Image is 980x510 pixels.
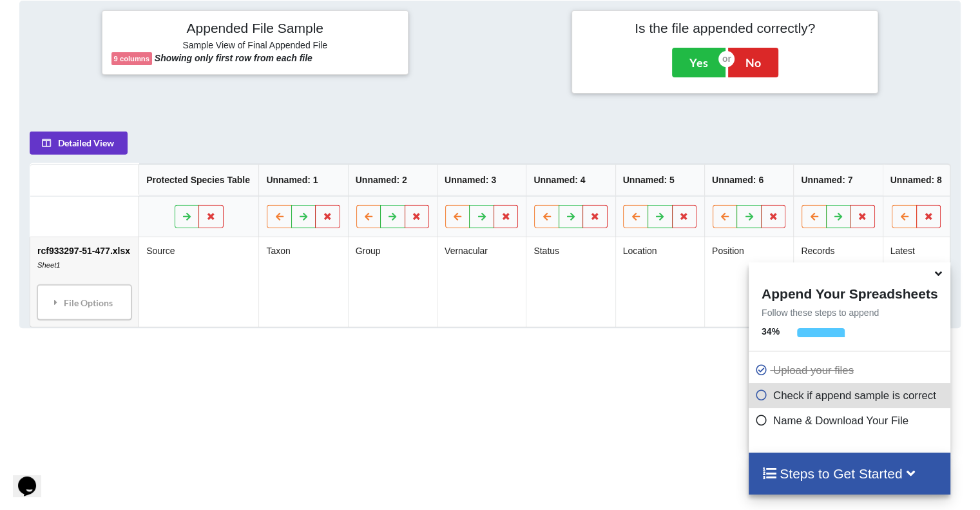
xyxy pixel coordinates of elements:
[139,164,258,196] th: Protected Species Table
[114,55,149,63] b: 9 columns
[258,237,347,327] td: Taxon
[155,53,312,63] b: Showing only first row from each file
[139,237,258,327] td: Source
[348,237,437,327] td: Group
[348,164,437,196] th: Unnamed: 2
[728,48,778,77] button: No
[672,48,725,77] button: Yes
[755,387,947,404] p: Check if append sample is correct
[526,237,615,327] td: Status
[755,413,947,429] p: Name & Download Your File
[883,237,950,327] td: Latest
[883,164,950,196] th: Unnamed: 8
[749,306,950,319] p: Follow these steps to append
[749,282,950,302] h4: Append Your Spreadsheets
[704,164,793,196] th: Unnamed: 6
[793,164,882,196] th: Unnamed: 7
[762,326,780,337] b: 34 %
[615,164,704,196] th: Unnamed: 5
[30,132,128,155] button: Detailed View
[615,237,704,327] td: Location
[437,237,526,327] td: Vernacular
[37,261,60,269] i: Sheet1
[30,237,139,327] td: rcf933297-51-477.xlsx
[111,20,399,38] h4: Appended File Sample
[526,164,615,196] th: Unnamed: 4
[111,40,399,53] h6: Sample View of Final Appended File
[762,466,937,482] h4: Steps to Get Started
[755,362,947,378] p: Upload your files
[793,237,882,327] td: Records
[581,20,869,36] h4: Is the file appended correctly?
[13,458,54,497] iframe: chat widget
[258,164,347,196] th: Unnamed: 1
[41,289,128,316] div: File Options
[704,237,793,327] td: Position
[437,164,526,196] th: Unnamed: 3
